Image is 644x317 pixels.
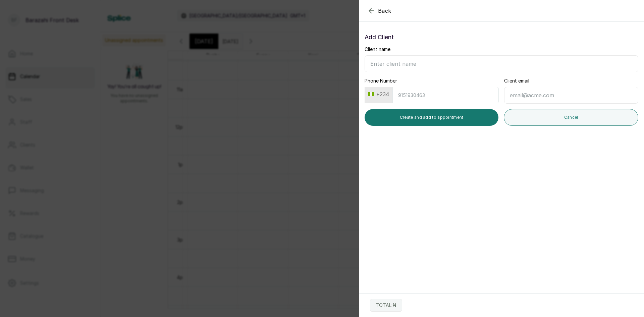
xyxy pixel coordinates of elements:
p: TOTAL: ₦ [376,302,396,309]
label: Client name [365,46,390,53]
p: Add Client [365,33,638,42]
button: Cancel [504,109,638,126]
button: Create and add to appointment [365,109,498,126]
span: Back [378,7,391,15]
input: 9151930463 [392,87,499,103]
input: Enter client name [365,55,638,72]
label: Phone Number [365,77,397,84]
input: email@acme.com [504,87,638,104]
button: +234 [365,89,392,100]
label: Client email [504,77,529,84]
button: Back [367,7,391,15]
